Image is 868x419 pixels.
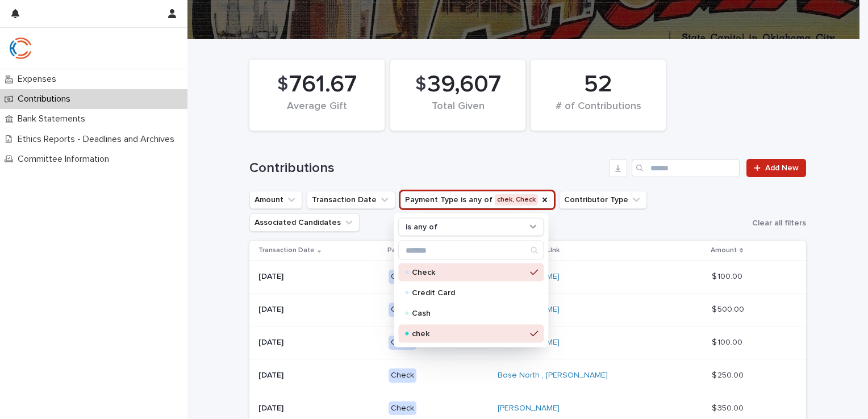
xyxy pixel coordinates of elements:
[389,336,416,350] div: Check
[765,164,799,172] span: Add New
[712,303,746,315] p: $ 500.00
[389,401,416,416] div: Check
[277,74,288,95] span: $
[412,309,525,317] p: Cash
[258,371,379,380] p: [DATE]
[632,159,740,177] input: Search
[258,272,379,282] p: [DATE]
[249,160,604,177] h1: Contributions
[712,336,745,347] p: $ 100.00
[412,289,525,297] p: Credit Card
[415,74,426,95] span: $
[712,270,745,282] p: $ 100.00
[559,191,647,209] button: Contributor Type
[258,338,379,347] p: [DATE]
[389,368,416,383] div: Check
[427,70,501,99] span: 39,607
[711,244,737,257] p: Amount
[258,305,379,315] p: [DATE]
[249,326,806,359] tr: [DATE]Check[PERSON_NAME] $ 100.00$ 100.00
[498,371,608,380] a: Bose North , [PERSON_NAME]
[498,404,560,413] a: [PERSON_NAME]
[13,74,65,85] p: Expenses
[13,134,183,145] p: Ethics Reports - Deadlines and Archives
[410,100,506,124] div: Total Given
[412,330,525,338] p: chek
[550,70,646,99] div: 52
[389,303,416,317] div: Check
[398,241,544,260] div: Search
[258,404,379,413] p: [DATE]
[550,100,646,124] div: # of Contributions
[9,37,32,60] img: qJrBEDQOT26p5MY9181R
[249,213,360,232] button: Associated Candidates
[249,261,806,294] tr: [DATE]Check[PERSON_NAME] $ 100.00$ 100.00
[712,401,746,413] p: $ 350.00
[13,94,80,104] p: Contributions
[712,368,746,380] p: $ 250.00
[406,222,437,232] p: is any of
[13,154,118,165] p: Committee Information
[258,244,315,257] p: Transaction Date
[307,191,395,209] button: Transaction Date
[269,100,365,124] div: Average Gift
[249,294,806,326] tr: [DATE]Check[PERSON_NAME] $ 500.00$ 500.00
[412,269,525,276] p: Check
[249,359,806,392] tr: [DATE]CheckBose North , [PERSON_NAME] $ 250.00$ 250.00
[399,241,543,259] input: Search
[400,191,554,209] button: Payment Type
[752,219,806,227] span: Clear all filters
[289,70,357,99] span: 761.67
[746,159,806,177] a: Add New
[249,191,302,209] button: Amount
[389,270,416,284] div: Check
[13,114,94,124] p: Bank Statements
[748,215,806,232] button: Clear all filters
[387,244,435,257] p: Payment Type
